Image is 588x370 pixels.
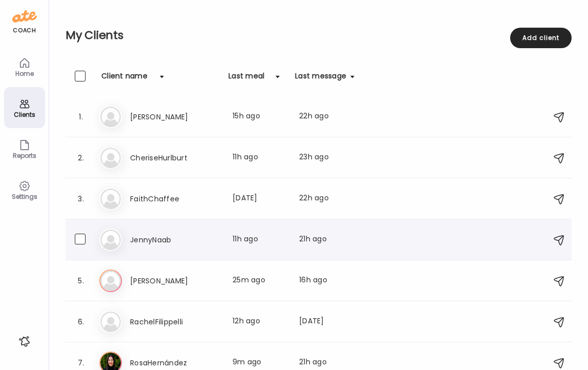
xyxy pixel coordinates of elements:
div: coach [13,26,36,35]
div: Client name [101,71,148,87]
div: 6. [75,316,87,328]
div: 3. [75,193,87,205]
div: 1. [75,111,87,123]
div: Last meal [228,71,264,87]
h2: My Clients [66,28,572,43]
div: 11h ago [233,152,287,164]
div: Reports [6,152,43,159]
img: ate [12,8,37,25]
div: 5. [75,275,87,287]
h3: [PERSON_NAME] [130,111,220,123]
div: Add client [510,28,572,48]
div: [DATE] [299,316,354,328]
div: Home [6,70,43,77]
div: 7. [75,357,87,369]
div: 12h ago [233,316,287,328]
h3: FaithChaffee [130,193,220,205]
div: 11h ago [233,234,287,246]
div: 22h ago [299,193,354,205]
h3: RachelFilippelli [130,316,220,328]
h3: [PERSON_NAME] [130,275,220,287]
div: 21h ago [299,357,354,369]
h3: CheriseHurlburt [130,152,220,164]
div: Last message [295,71,346,87]
div: 23h ago [299,152,354,164]
div: 2. [75,152,87,164]
div: 21h ago [299,234,354,246]
h3: RosaHernández [130,357,220,369]
div: 22h ago [299,111,354,123]
h3: JennyNaab [130,234,220,246]
div: Settings [6,193,43,200]
div: Clients [6,111,43,118]
div: 15h ago [233,111,287,123]
div: [DATE] [233,193,287,205]
div: 16h ago [299,275,354,287]
div: 9m ago [233,357,287,369]
div: 25m ago [233,275,287,287]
